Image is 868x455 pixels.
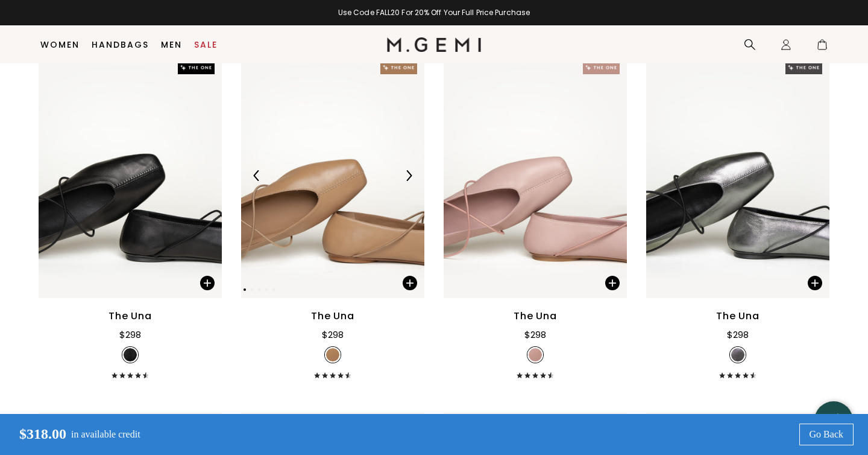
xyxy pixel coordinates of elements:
[731,348,744,361] img: v_7263729057851_SWATCH_50x.jpg
[814,413,853,428] div: Let's Chat
[34,19,59,29] div: v 4.0.25
[524,328,546,342] div: $298
[380,61,417,74] img: The One tag
[119,328,141,342] div: $298
[19,31,29,41] img: website_grey.svg
[583,61,620,74] img: The One tag
[716,309,759,323] div: The Una
[251,170,262,181] img: Previous Arrow
[311,309,354,323] div: The Una
[529,348,542,361] img: v_7263728992315_SWATCH_50x.jpg
[194,40,218,49] a: Sale
[120,70,130,80] img: tab_keywords_by_traffic_grey.svg
[178,61,215,74] img: The One tag
[241,54,424,378] a: Previous ArrowNext ArrowThe Una$298
[161,40,182,49] a: Men
[444,54,627,378] a: The Una$298
[124,348,137,361] img: v_7263728894011_SWATCH_50x.jpg
[322,328,344,342] div: $298
[31,31,133,41] div: Domain: [DOMAIN_NAME]
[727,328,749,342] div: $298
[108,309,152,323] div: The Una
[326,348,339,361] img: v_7263728926779_SWATCH_50x.jpg
[71,429,140,440] p: in available credit
[514,309,557,323] div: The Una
[40,40,80,49] a: Women
[39,54,222,378] a: The Una$298
[799,424,854,445] a: Go Back
[646,54,829,378] a: The Una$298
[403,170,414,181] img: Next Arrow
[46,71,108,79] div: Domain Overview
[19,19,29,29] img: logo_orange.svg
[33,70,42,80] img: tab_domain_overview_orange.svg
[133,71,203,79] div: Keywords by Traffic
[387,37,482,52] img: M.Gemi
[92,40,149,49] a: Handbags
[785,61,822,74] img: The One tag
[10,426,66,443] p: $318.00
